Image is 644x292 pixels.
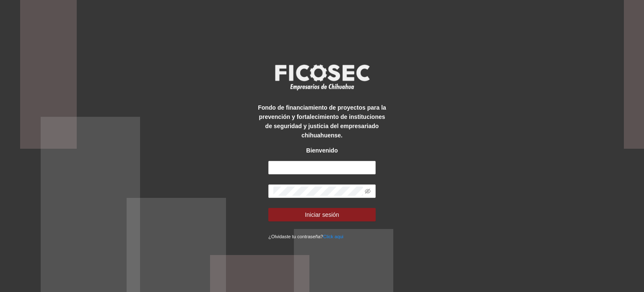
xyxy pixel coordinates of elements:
[268,208,376,221] button: Iniciar sesión
[306,147,338,154] strong: Bienvenido
[365,188,371,194] span: eye-invisible
[268,234,343,239] small: ¿Olvidaste tu contraseña?
[270,62,374,93] img: logo
[305,210,339,219] span: Iniciar sesión
[258,104,386,139] strong: Fondo de financiamiento de proyectos para la prevención y fortalecimiento de instituciones de seg...
[323,234,344,239] a: Click aqui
